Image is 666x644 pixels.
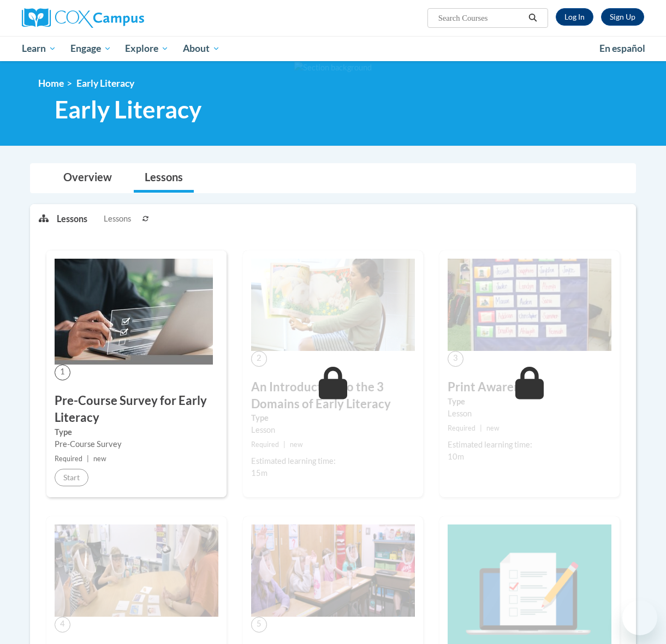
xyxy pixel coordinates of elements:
[448,408,611,420] div: Lesson
[14,36,652,61] div: Main menu
[448,379,611,396] h3: Print Awareness
[176,36,227,61] a: About
[251,412,415,424] label: Type
[251,379,415,413] h3: An Introduction to the 3 Domains of Early Literacy
[22,8,218,28] a: Cox Campus
[52,164,123,193] a: Overview
[251,424,415,436] div: Lesson
[22,8,144,28] img: Cox Campus
[63,36,118,61] a: Engage
[93,455,106,463] span: new
[556,8,593,26] a: Log In
[448,452,464,461] span: 10m
[622,600,657,635] iframe: Button to launch messaging window
[251,440,279,449] span: Required
[251,524,415,617] img: Course Image
[251,468,267,478] span: 15m
[55,617,70,633] span: 4
[525,11,541,25] button: Search
[38,77,64,89] a: Home
[480,424,482,432] span: |
[55,259,213,365] img: Course Image
[448,259,611,351] img: Course Image
[448,396,611,408] label: Type
[283,440,286,449] span: |
[118,36,176,61] a: Explore
[251,351,267,367] span: 2
[125,42,169,55] span: Explore
[55,365,70,380] span: 1
[57,213,87,225] p: Lessons
[87,455,89,463] span: |
[104,213,131,225] span: Lessons
[448,424,475,432] span: Required
[592,37,652,60] a: En español
[15,36,63,61] a: Learn
[22,42,56,55] span: Learn
[448,439,611,451] div: Estimated learning time:
[76,77,134,89] span: Early Literacy
[294,62,372,74] img: Section background
[55,392,218,426] h3: Pre-Course Survey for Early Literacy
[55,95,201,124] span: Early Literacy
[55,524,218,617] img: Course Image
[55,455,82,463] span: Required
[599,43,645,54] span: En español
[55,469,88,486] button: Start
[55,438,218,450] div: Pre-Course Survey
[183,42,220,55] span: About
[601,8,644,26] a: Register
[448,351,463,367] span: 3
[290,440,303,449] span: new
[437,11,525,25] input: Search Courses
[55,426,218,438] label: Type
[251,455,415,467] div: Estimated learning time:
[251,617,267,633] span: 5
[134,164,194,193] a: Lessons
[251,259,415,351] img: Course Image
[486,424,499,432] span: new
[70,42,111,55] span: Engage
